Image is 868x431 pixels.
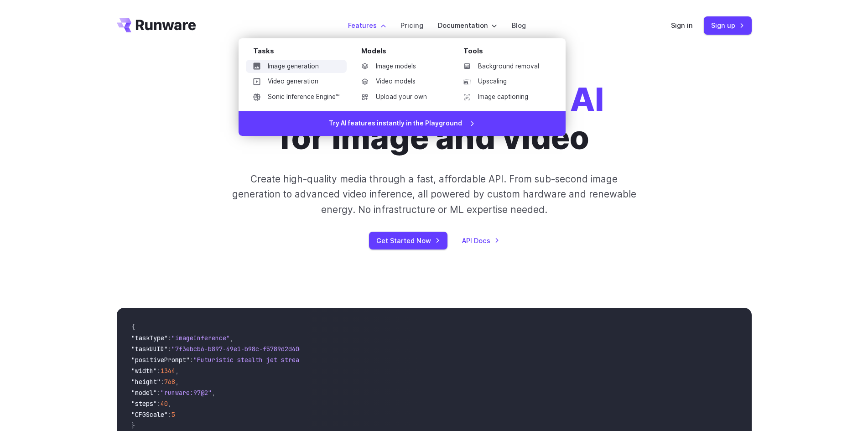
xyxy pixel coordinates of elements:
div: Tasks [253,46,347,60]
span: : [157,367,161,375]
span: "taskUUID" [131,345,168,353]
span: 5 [172,410,175,419]
span: "steps" [131,400,157,408]
a: Get Started Now [369,232,447,249]
a: Upscaling [456,75,551,88]
a: Image captioning [456,90,551,104]
span: "imageInference" [172,334,230,342]
span: : [161,378,164,386]
span: "CFGScale" [131,410,168,419]
span: "height" [131,378,161,386]
span: : [168,334,172,342]
a: API Docs [462,235,499,246]
span: "Futuristic stealth jet streaking through a neon-lit cityscape with glowing purple exhaust" [193,356,525,364]
a: Try AI features instantly in the Playground [239,111,566,136]
a: Video models [354,75,449,88]
span: : [190,356,193,364]
span: "width" [131,367,157,375]
span: , [175,367,179,375]
div: Tools [463,46,551,60]
span: "taskType" [131,334,168,342]
span: "7f3ebcb6-b897-49e1-b98c-f5789d2d40d7" [172,345,310,353]
a: Background removal [456,60,551,73]
span: , [230,334,234,342]
a: Go to / [117,18,196,32]
a: Sonic Inference Engine™ [246,90,347,104]
span: , [212,389,215,397]
a: Video generation [246,75,347,88]
a: Sign up [704,16,752,34]
p: Create high-quality media through a fast, affordable API. From sub-second image generation to adv... [231,171,637,217]
span: : [168,410,172,419]
a: Pricing [400,20,423,31]
span: 1344 [161,367,175,375]
div: Models [361,46,449,60]
span: : [168,345,172,353]
a: Image generation [246,60,347,73]
span: "runware:97@2" [161,389,212,397]
span: , [175,378,179,386]
a: Blog [512,20,526,31]
span: "model" [131,389,157,397]
span: "positivePrompt" [131,356,190,364]
span: } [131,421,135,430]
span: { [131,323,135,331]
label: Features [348,20,386,31]
span: 40 [161,400,168,408]
span: 768 [164,378,175,386]
a: Sign in [671,20,693,31]
span: , [168,400,172,408]
a: Image models [354,60,449,73]
label: Documentation [438,20,497,31]
a: Upload your own [354,90,449,104]
span: : [157,389,161,397]
span: : [157,400,161,408]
